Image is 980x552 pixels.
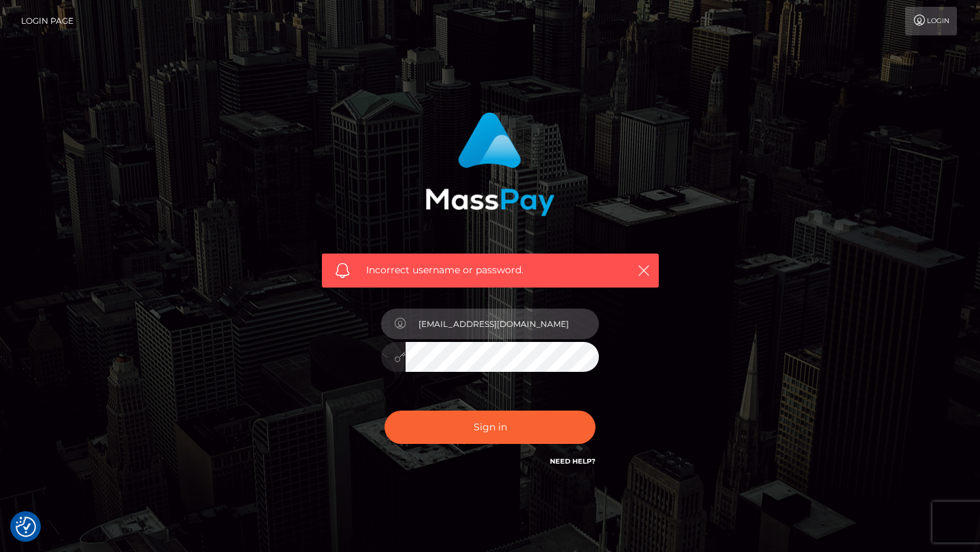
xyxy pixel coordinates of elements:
span: Incorrect username or password. [366,263,615,277]
a: Need Help? [550,457,595,466]
img: Revisit consent button [16,517,36,537]
button: Sign in [385,411,595,444]
img: MassPay Login [425,112,555,216]
a: Login [905,7,957,35]
button: Consent Preferences [16,517,36,537]
a: Login Page [21,7,73,35]
input: Username... [406,309,599,339]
